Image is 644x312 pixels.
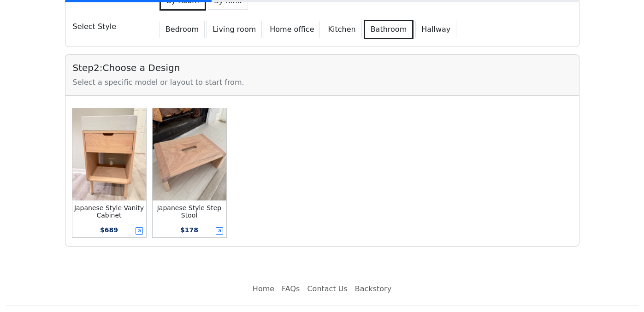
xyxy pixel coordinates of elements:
h5: Step 2 : Choose a Design [73,62,572,73]
button: Living room [207,21,262,38]
a: Home [249,280,278,298]
div: Select Style [67,18,152,39]
img: Japanese Style Step Stool [153,108,226,200]
small: Japanese Style Vanity Cabinet [74,204,144,219]
button: Bedroom [160,21,205,38]
a: Contact Us [303,280,351,298]
span: $ 689 [100,226,118,234]
span: $ 178 [180,226,198,234]
button: Home office [264,21,320,38]
button: Japanese Style Step StoolJapanese Style Step Stool$178 [151,107,228,239]
button: Bathroom [364,20,414,39]
button: Kitchen [322,21,361,38]
a: FAQs [278,280,303,298]
div: Japanese Style Step Stool [153,204,226,219]
a: Backstory [351,280,395,298]
img: Japanese Style Vanity Cabinet [72,108,146,200]
div: Select a specific model or layout to start from. [73,77,572,88]
div: Japanese Style Vanity Cabinet [72,204,146,219]
button: Hallway [415,21,456,38]
small: Japanese Style Step Stool [157,204,222,219]
button: Japanese Style Vanity CabinetJapanese Style Vanity Cabinet$689 [71,107,148,239]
